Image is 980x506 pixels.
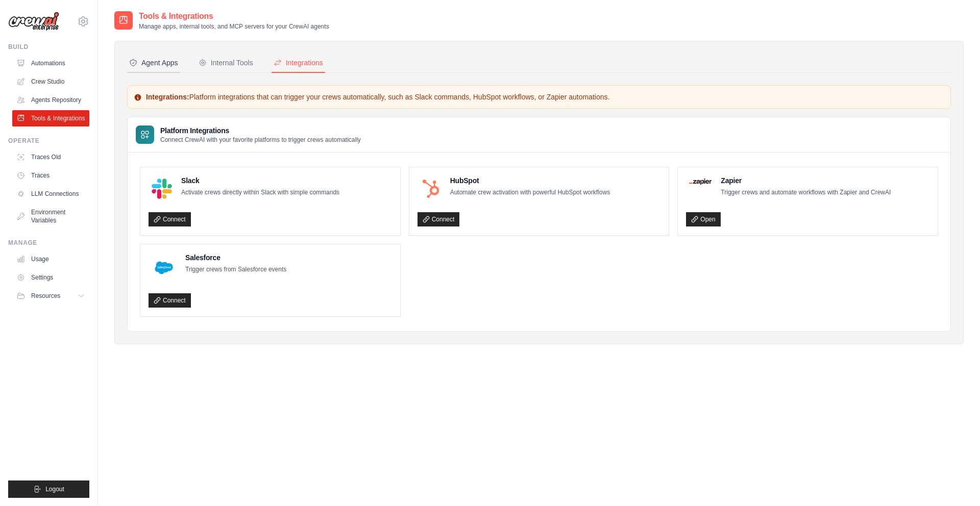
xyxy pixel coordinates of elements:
[418,212,460,226] a: Connect
[721,188,891,198] p: Trigger crews and automate workflows with Zapier and CrewAI
[450,175,610,186] h4: HubSpot
[45,485,64,493] span: Logout
[185,252,286,263] h4: Salesforce
[152,256,176,280] img: Salesforce Logo
[12,204,89,229] a: Environment Variables
[31,292,60,300] span: Resources
[160,125,361,136] h3: Platform Integrations
[421,179,441,199] img: HubSpot Logo
[8,43,89,51] div: Build
[12,186,89,202] a: LLM Connections
[129,58,178,68] div: Agent Apps
[139,10,329,22] h2: Tools & Integrations
[12,167,89,184] a: Traces
[149,212,191,226] a: Connect
[450,188,610,198] p: Automate crew activation with powerful HubSpot workflows
[199,58,253,68] div: Internal Tools
[12,149,89,165] a: Traces Old
[146,93,189,101] strong: Integrations:
[274,58,323,68] div: Integrations
[160,136,361,144] p: Connect CrewAI with your favorite platforms to trigger crews automatically
[127,54,180,73] button: Agent Apps
[8,12,59,31] img: Logo
[12,55,89,71] a: Automations
[12,269,89,286] a: Settings
[185,265,286,275] p: Trigger crews from Salesforce events
[149,293,191,308] a: Connect
[8,239,89,247] div: Manage
[181,188,339,198] p: Activate crews directly within Slack with simple commands
[689,179,712,185] img: Zapier Logo
[12,73,89,90] a: Crew Studio
[152,179,172,199] img: Slack Logo
[272,54,325,73] button: Integrations
[686,212,720,226] a: Open
[12,251,89,267] a: Usage
[197,54,255,73] button: Internal Tools
[12,92,89,108] a: Agents Repository
[8,137,89,145] div: Operate
[8,480,89,498] button: Logout
[12,110,89,127] a: Tools & Integrations
[12,288,89,304] button: Resources
[134,92,944,102] p: Platform integrations that can trigger your crews automatically, such as Slack commands, HubSpot ...
[721,175,891,186] h4: Zapier
[181,175,339,186] h4: Slack
[139,22,329,31] p: Manage apps, internal tools, and MCP servers for your CrewAI agents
